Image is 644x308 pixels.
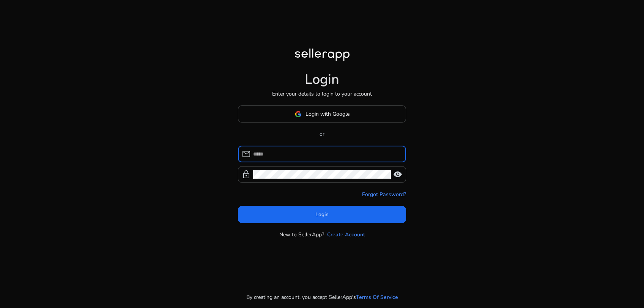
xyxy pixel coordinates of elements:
[305,71,339,88] h1: Login
[295,111,302,118] img: google-logo.svg
[362,190,406,198] a: Forgot Password?
[242,149,251,159] span: mail
[238,130,406,138] p: or
[279,231,324,239] p: New to SellerApp?
[393,170,402,179] span: visibility
[238,206,406,223] button: Login
[305,110,350,118] span: Login with Google
[327,231,365,239] a: Create Account
[356,293,398,301] a: Terms Of Service
[315,211,329,218] span: Login
[242,170,251,179] span: lock
[238,105,406,123] button: Login with Google
[272,90,372,98] p: Enter your details to login to your account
